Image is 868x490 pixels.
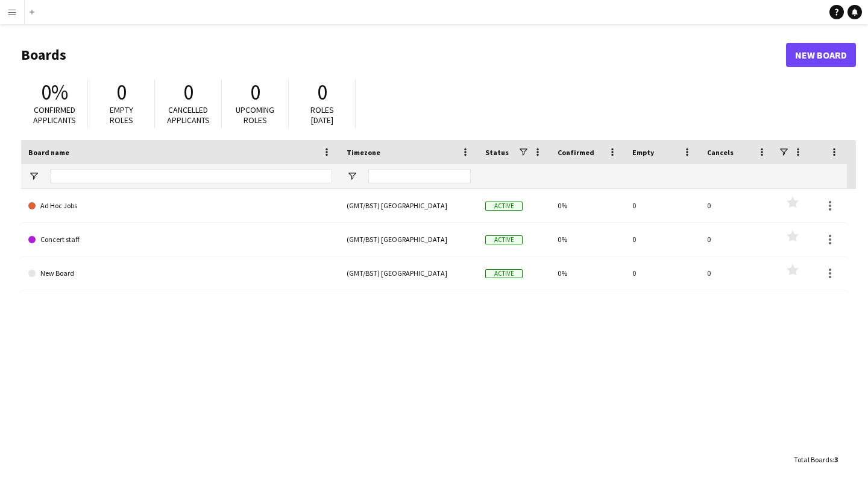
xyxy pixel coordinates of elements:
div: 0% [550,189,625,222]
div: 0% [550,256,625,290]
div: (GMT/BST) [GEOGRAPHIC_DATA] [339,256,478,290]
div: 0 [625,189,700,222]
button: Open Filter Menu [28,171,39,182]
button: Open Filter Menu [347,171,357,182]
span: 0 [183,79,193,106]
div: 0 [700,256,775,290]
a: Concert staff [28,223,332,256]
div: 0 [625,223,700,256]
div: 0 [625,256,700,290]
span: 3 [834,455,838,464]
span: Total Boards [794,455,832,464]
a: New Board [28,256,332,290]
input: Timezone Filter Input [368,169,471,183]
span: Upcoming roles [236,104,274,126]
div: 0% [550,223,625,256]
span: Empty [632,148,654,157]
span: 0 [250,79,260,106]
span: 0 [317,79,327,106]
div: 0 [700,189,775,222]
span: Timezone [347,148,380,157]
div: (GMT/BST) [GEOGRAPHIC_DATA] [339,223,478,256]
span: Status [485,148,509,157]
h1: Boards [21,46,786,64]
span: Active [485,269,523,278]
span: 0% [41,79,68,106]
input: Board name Filter Input [50,169,332,183]
span: Active [485,202,523,211]
span: Board name [28,148,69,157]
span: Cancels [707,148,734,157]
span: Confirmed [558,148,594,157]
span: Active [485,235,523,244]
div: (GMT/BST) [GEOGRAPHIC_DATA] [339,189,478,222]
a: Ad Hoc Jobs [28,189,332,223]
span: Cancelled applicants [167,104,210,126]
span: Empty roles [110,104,133,126]
a: New Board [786,43,856,67]
div: : [794,448,838,471]
div: 0 [700,223,775,256]
span: Roles [DATE] [310,104,334,126]
span: 0 [116,79,127,106]
span: Confirmed applicants [33,104,76,126]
